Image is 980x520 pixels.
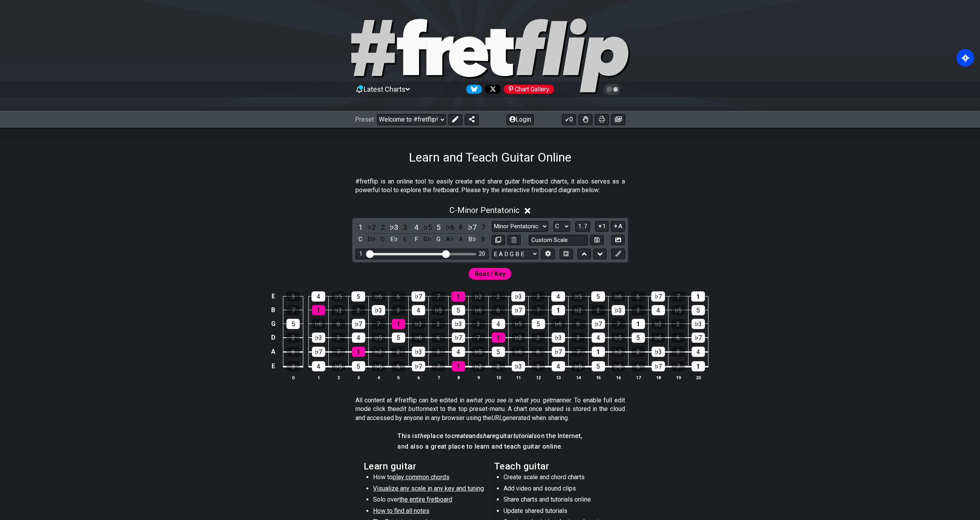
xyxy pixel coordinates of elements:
div: 4 [352,333,365,343]
div: ♭3 [412,347,425,357]
div: ♭5 [432,305,445,315]
div: 5 [452,305,465,315]
p: All content at #fretflip can be edited in a manner. To enable full edit mode click the next to th... [355,396,625,422]
div: 4 [452,347,465,357]
th: 12 [528,373,548,382]
div: 7 [612,319,625,329]
div: ♭7 [411,291,425,302]
div: 3 [286,291,300,302]
div: 6 [391,291,405,302]
div: 5 [592,361,605,371]
div: 5 [392,333,405,343]
div: toggle pitch class [400,234,410,245]
span: Preset [355,116,374,123]
div: ♭2 [332,305,345,315]
div: 2 [592,305,605,315]
div: ♭7 [651,291,665,302]
div: toggle pitch class [366,234,377,245]
div: ♭3 [512,361,525,371]
div: 5 [351,291,365,302]
div: toggle scale degree [433,222,444,233]
div: 6 [332,319,345,329]
div: 1 [692,361,705,371]
div: ♭6 [371,291,385,302]
h4: This is place to and guitar on the Internet, [397,432,582,440]
div: Visible fret range [355,249,489,259]
div: 3 [532,361,545,371]
div: 3 [332,333,345,343]
div: 7 [432,361,445,371]
div: ♭2 [572,305,585,315]
div: ♭5 [472,347,485,357]
th: 1 [308,373,328,382]
div: toggle scale degree [355,222,366,233]
div: 4 [412,305,425,315]
div: ♭6 [612,361,625,371]
h2: Learn guitar [364,462,486,471]
div: ♭5 [571,291,585,302]
div: 4 [552,361,565,371]
div: 6 [532,347,545,357]
div: ♭5 [672,305,685,315]
div: Chart Gallery [504,85,554,94]
div: ♭7 [552,347,565,357]
div: 1 [312,305,325,315]
th: 7 [428,373,448,382]
div: toggle pitch class [378,234,388,245]
div: 1 [359,251,362,257]
div: ♭6 [312,319,325,329]
div: ♭7 [352,319,365,329]
span: the entire fretboard [399,496,452,503]
button: 1..7 [575,221,590,232]
div: ♭3 [692,319,705,329]
div: ♭7 [592,319,605,329]
th: 6 [408,373,428,382]
div: 7 [572,347,585,357]
td: E [268,290,278,304]
div: ♭3 [652,347,665,357]
div: 1 [452,361,465,371]
button: Create image [611,114,625,125]
h1: Learn and Teach Guitar Online [409,150,571,165]
div: 2 [491,291,505,302]
div: 3 [286,361,300,371]
div: 7 [372,319,385,329]
th: 14 [568,373,588,382]
td: B [268,303,278,317]
div: 5 [492,347,505,357]
div: 3 [432,347,445,357]
div: ♭6 [611,291,625,302]
div: ♭7 [312,347,325,357]
th: 16 [608,373,628,382]
div: 6 [631,291,645,302]
div: 3 [672,347,685,357]
div: 6 [492,305,505,315]
div: toggle pitch class [445,234,455,245]
td: D [268,331,278,345]
div: toggle scale degree [400,222,410,233]
div: 6 [632,361,645,371]
div: ♭5 [612,333,625,343]
th: 19 [668,373,688,382]
div: toggle pitch class [456,234,466,245]
div: ♭6 [412,333,425,343]
button: First click edit preset to enable marker editing [611,249,625,259]
button: Edit Tuning [541,249,554,259]
div: toggle scale degree [378,222,388,233]
button: Toggle horizontal chord view [560,249,573,259]
div: ♭2 [472,361,485,371]
button: Edit Preset [448,114,462,125]
div: 2 [432,319,445,329]
div: 2 [286,333,300,343]
div: ♭3 [552,333,565,343]
div: 1 [352,347,365,357]
button: Move up [578,249,591,259]
select: Scale [492,221,548,232]
th: 0 [283,373,303,382]
div: 4 [652,305,665,315]
div: 1 [492,333,505,343]
div: ♭5 [512,319,525,329]
div: toggle pitch class [433,234,444,245]
button: Create Image [611,235,625,245]
select: Tuning [492,249,538,259]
